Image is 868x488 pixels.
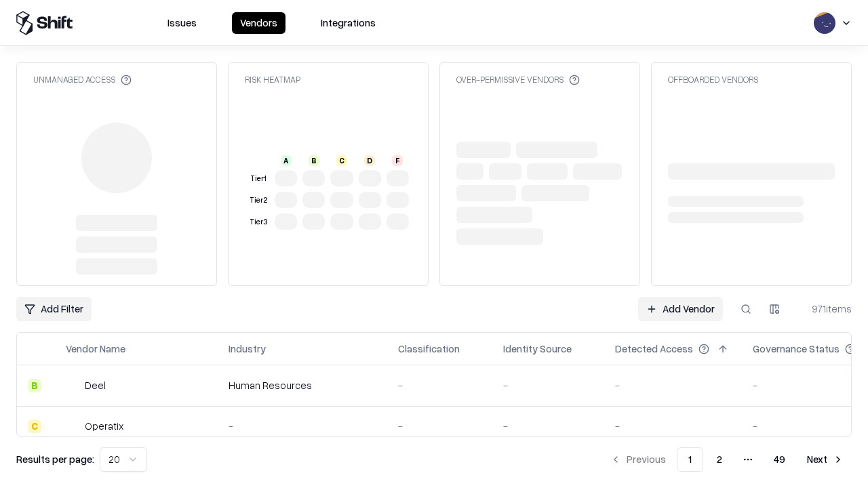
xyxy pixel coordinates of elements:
div: F [392,155,403,166]
div: Risk Heatmap [245,74,300,85]
div: - [503,419,593,433]
div: C [336,155,347,166]
div: Governance Status [753,342,840,356]
img: Deel [66,379,79,392]
button: 49 [763,447,796,472]
button: Add Filter [16,297,92,321]
div: Operatix [85,419,123,433]
div: Deel [85,378,106,392]
p: Results per page: [16,452,94,466]
div: C [28,420,41,433]
div: Unmanaged Access [33,74,132,85]
div: Industry [229,342,266,356]
div: - [229,419,376,433]
div: A [281,155,292,166]
div: - [615,419,731,433]
div: Over-Permissive Vendors [456,74,580,85]
div: Offboarded Vendors [668,74,758,85]
div: B [309,155,319,166]
div: D [364,155,375,166]
div: - [503,378,593,392]
div: B [28,379,41,392]
div: Tier 1 [248,173,269,184]
button: Vendors [232,12,285,34]
button: 2 [706,447,733,472]
div: - [615,378,731,392]
button: Integrations [313,12,384,34]
div: Vendor Name [66,342,125,356]
button: Next [799,447,852,472]
a: Add Vendor [638,297,723,321]
div: Human Resources [229,378,376,392]
nav: pagination [602,447,852,472]
div: - [398,419,481,433]
div: Classification [398,342,460,356]
div: 971 items [797,302,852,316]
div: Detected Access [615,342,693,356]
div: - [398,378,481,392]
button: 1 [677,447,703,472]
div: Tier 2 [248,195,269,206]
button: Issues [159,12,205,34]
div: Identity Source [503,342,572,356]
div: Tier 3 [248,216,269,228]
img: Operatix [66,420,79,433]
